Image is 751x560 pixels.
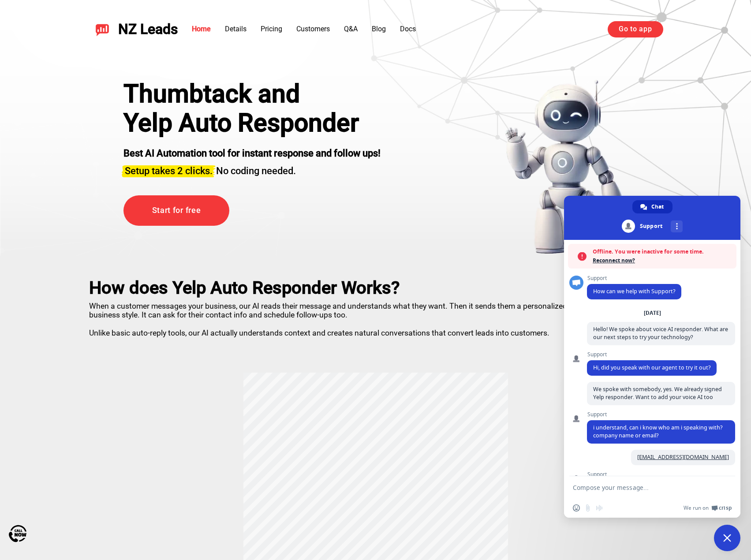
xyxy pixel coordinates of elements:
span: Hi, did you speak with our agent to try it out? [593,364,710,371]
span: How can we help with Support? [593,287,675,295]
div: Chat [632,200,673,213]
a: Customers [296,25,330,33]
h2: How does Yelp Auto Responder Works? [89,278,662,298]
span: Support [587,275,681,281]
span: Chat [651,200,664,213]
a: Q&A [344,25,358,33]
div: More channels [671,220,683,232]
a: [EMAIL_ADDRESS][DOMAIN_NAME] [637,453,729,461]
strong: Best AI Automation tool for instant response and follow ups! [123,148,381,159]
span: Support [587,411,735,418]
span: Support [587,471,735,478]
p: When a customer messages your business, our AI reads their message and understands what they want... [89,298,662,337]
a: Blog [372,25,386,33]
span: Insert an emoji [573,504,580,511]
a: We run onCrisp [684,504,732,511]
h1: Yelp Auto Responder [123,108,381,138]
span: Setup takes 2 clicks. [125,165,213,176]
span: Reconnect now? [593,256,732,265]
a: Details [225,25,247,33]
a: Go to app [608,21,663,37]
a: Pricing [261,25,282,33]
span: We run on [684,504,709,511]
span: i understand, can i know who am i speaking with? company name or email? [593,424,722,439]
span: Support [587,351,717,358]
img: yelp bot [504,79,628,256]
a: Start for free [123,195,229,226]
h3: No coding needed. [123,160,381,178]
img: NZ Leads logo [95,22,109,36]
span: NZ Leads [118,21,178,37]
div: Close chat [714,525,740,551]
span: We spoke with somebody, yes. We already signed Yelp responder. Want to add your voice AI too [593,385,722,401]
span: Hello! We spoke about voice AI responder. What are our next steps to try your technology? [593,325,728,341]
a: Home [192,25,211,33]
div: [DATE] [644,310,661,316]
span: Crisp [719,504,732,511]
img: Call Now [9,525,26,542]
textarea: Compose your message... [573,484,712,492]
span: Offline. You were inactive for some time. [593,247,732,256]
div: Thumbtack and [123,79,381,108]
a: Docs [400,25,416,33]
